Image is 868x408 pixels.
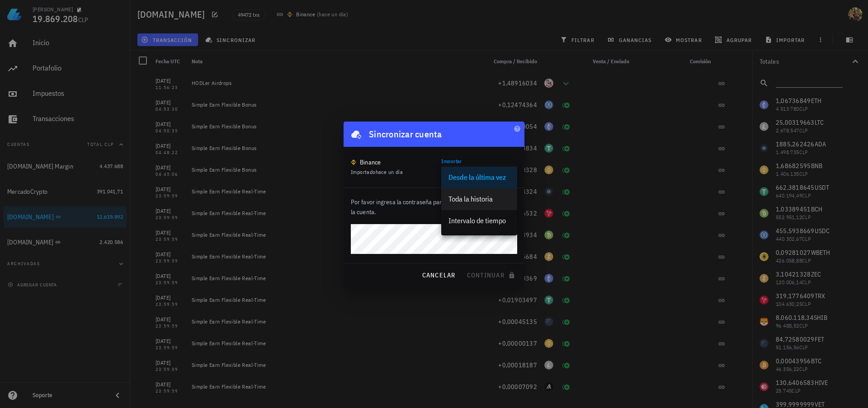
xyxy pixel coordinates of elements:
span: Importado [351,169,403,175]
button: cancelar [418,267,459,283]
img: 270.png [351,159,356,165]
div: Intervalo de tiempo [448,216,510,225]
div: Desde la última vez [448,173,510,182]
p: Por favor ingresa la contraseña para desbloquear y sincronizar la cuenta. [351,197,517,217]
div: Binance [360,158,381,167]
span: hace un día [376,169,403,175]
label: Importar [441,158,462,164]
div: ImportarDesde la última vez [441,163,517,178]
div: Toda la historia [448,195,510,203]
span: cancelar [421,271,455,279]
div: Sincronizar cuenta [369,127,442,141]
